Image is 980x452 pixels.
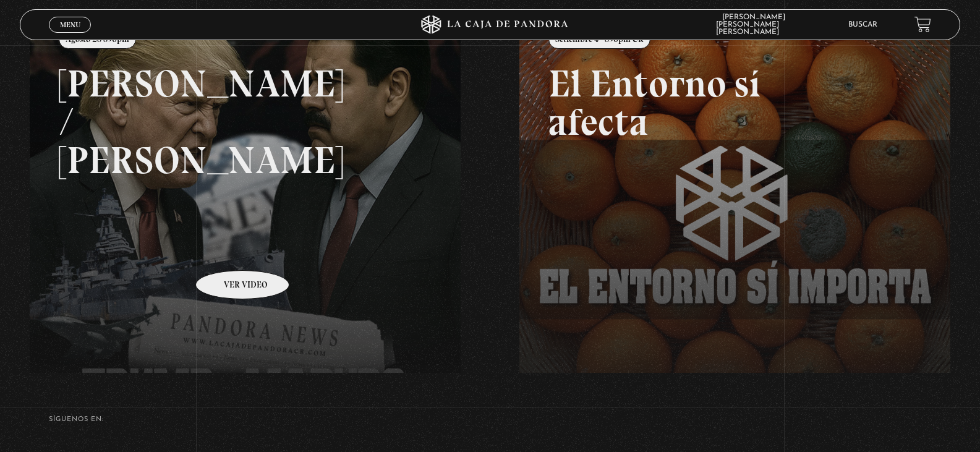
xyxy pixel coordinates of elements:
span: [PERSON_NAME] [PERSON_NAME] [PERSON_NAME] [716,14,791,36]
h4: SÍguenos en: [49,416,931,423]
span: Menu [60,21,80,28]
a: Buscar [848,21,877,28]
span: Cerrar [56,31,85,40]
a: View your shopping cart [914,16,931,33]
